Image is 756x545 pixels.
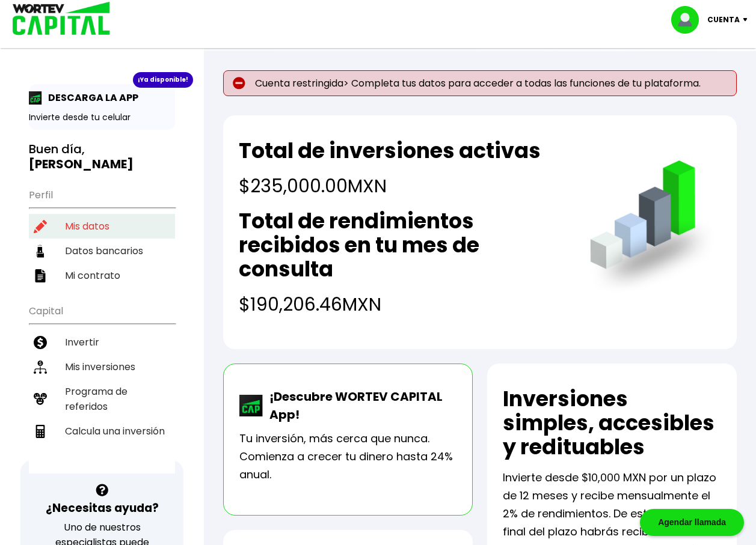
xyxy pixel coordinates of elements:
img: profile-image [671,6,707,34]
h3: Buen día, [29,142,175,172]
img: wortev-capital-app-icon [239,395,263,416]
div: ¡Ya disponible! [133,72,193,88]
h3: ¿Necesitas ayuda? [46,499,159,517]
h2: Total de rendimientos recibidos en tu mes de consulta [239,209,565,281]
img: datos-icon.10cf9172.svg [34,245,47,258]
p: Invierte desde tu celular [29,111,175,124]
p: Cuenta [707,11,740,29]
a: Programa de referidos [29,379,175,419]
img: icon-down [740,18,756,22]
a: Datos bancarios [29,239,175,263]
img: calculadora-icon.17d418c4.svg [34,425,47,438]
div: Agendar llamada [640,509,744,536]
h4: $190,206.46 MXN [239,291,565,318]
img: app-icon [29,91,42,105]
img: error-circle.027baa21.svg [233,77,245,90]
img: recomiendanos-icon.9b8e9327.svg [34,392,47,406]
p: DESCARGA LA APP [42,90,138,105]
a: Mis datos [29,214,175,239]
h4: $235,000.00 MXN [239,172,541,199]
p: Tu inversión, más cerca que nunca. Comienza a crecer tu dinero hasta 24% anual. [239,430,456,484]
img: contrato-icon.f2db500c.svg [34,269,47,282]
img: invertir-icon.b3b967d7.svg [34,336,47,349]
a: Invertir [29,330,175,355]
b: [PERSON_NAME] [29,156,134,172]
ul: Perfil [29,181,175,288]
img: editar-icon.952d3147.svg [34,220,47,233]
p: Cuenta restringida> Completa tus datos para acceder a todas las funciones de tu plataforma. [223,70,737,96]
p: ¡Descubre WORTEV CAPITAL App! [263,388,456,424]
ul: Capital [29,297,175,473]
h2: Total de inversiones activas [239,139,541,163]
h2: Inversiones simples, accesibles y redituables [503,387,721,459]
a: Mis inversiones [29,355,175,379]
img: inversiones-icon.6695dc30.svg [34,361,47,374]
a: Calcula una inversión [29,419,175,443]
a: Mi contrato [29,263,175,288]
img: grafica.516fef24.png [585,160,721,297]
